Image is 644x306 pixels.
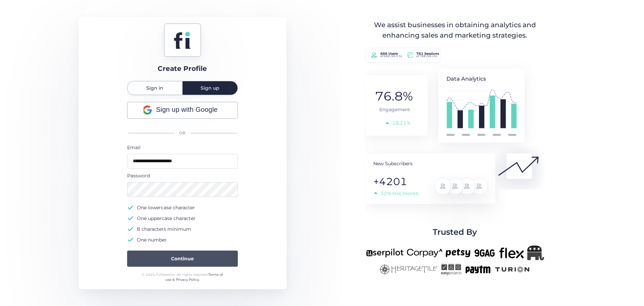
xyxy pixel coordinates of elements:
[379,264,437,275] img: heritagetile-new.png
[137,214,196,222] div: One uppercase character
[375,89,413,103] tspan: 76.8%
[446,76,486,82] tspan: Data Analytics
[171,255,194,262] span: Continue
[139,272,226,282] div: © 2024 FullSession. All rights reserved.
[127,126,238,140] div: OR
[380,191,419,197] tspan: 32% this month
[366,20,543,41] div: We assist businesses in obtaining analytics and enhancing sales and marketing strategies.
[127,144,238,151] div: Email
[156,104,218,115] span: Sign up with Google
[137,225,191,233] div: 8 characters minimum
[127,251,238,267] button: Continue
[137,204,195,212] div: One lowercase character
[417,55,438,58] tspan: of 768 (99.1%)
[373,176,407,188] tspan: +4201
[474,246,496,260] img: 9gag-new.png
[146,86,163,90] span: Sign in
[527,246,544,260] img: Republicanlogo-bw.png
[446,246,470,260] img: petsy-new.png
[499,246,524,260] img: flex-new.png
[201,86,219,90] span: Sign up
[127,172,238,179] div: Password
[380,55,402,58] tspan: of 668 (90.0 %)
[380,52,398,56] tspan: 666 Users
[379,107,410,113] tspan: Engagement
[465,264,491,275] img: paytm-new.png
[407,246,442,260] img: corpay-new.png
[441,264,462,275] img: easyprojects-new.png
[158,63,207,74] div: Create Profile
[417,52,440,56] tspan: 761 Sessions
[373,161,413,167] tspan: New Subscribers
[366,246,404,260] img: userpilot-new.png
[494,264,531,275] img: turion-new.png
[433,226,477,238] span: Trusted By
[392,120,411,126] tspan: 18,21%
[137,236,167,244] div: One number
